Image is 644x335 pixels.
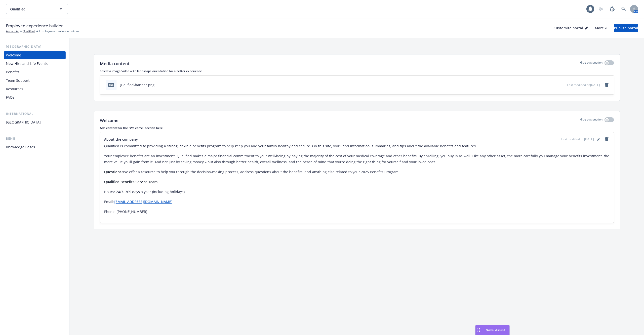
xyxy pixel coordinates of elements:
span: About the company [104,137,138,142]
a: FAQs [4,93,66,101]
span: png [108,83,114,87]
p: Your employee benefits are an investment. Qualified makes a major financial commitment to your we... [104,153,610,165]
span: Employee experience builder [39,29,79,34]
a: [EMAIL_ADDRESS][DOMAIN_NAME] [114,199,172,204]
div: Benji [4,136,66,141]
button: download file [553,82,557,87]
p: Media content [100,60,130,67]
span: Last modified on [DATE] [561,137,594,141]
a: editPencil [596,136,602,142]
a: Accounts [6,29,19,34]
div: Knowledge Bases [6,143,35,151]
a: New Hire and Life Events [4,60,66,68]
p: Welcome [100,117,119,124]
a: Knowledge Bases [4,143,66,151]
div: New Hire and Life Events [6,60,48,68]
div: Resources [6,85,23,93]
div: Benefits [6,68,19,76]
div: Customize portal [554,24,588,32]
a: Benefits [4,68,66,76]
p: Hide this section [580,60,603,67]
button: Qualified [6,4,68,14]
strong: Questions? [104,169,123,174]
div: Drag to move [476,325,482,335]
a: remove [604,82,610,88]
p: Qualified is committed to providing a strong, flexible benefits program to help keep you and your... [104,143,610,149]
a: remove [604,136,610,142]
div: Welcome [6,51,21,59]
p: Add content for the "Welcome" section here [100,126,614,130]
p: Phone: [PHONE_NUMBER] [104,209,610,215]
a: Report a Bug [607,4,617,14]
p: Email: [104,199,610,205]
span: Employee experience builder [6,23,63,29]
p: Select a image/video with landscape orientation for a better experience [100,69,614,73]
div: [GEOGRAPHIC_DATA] [4,44,66,49]
button: preview file [561,82,565,87]
div: [GEOGRAPHIC_DATA] [6,118,41,126]
a: Qualified [23,29,35,34]
div: Qualified-banner.png [119,82,155,87]
a: Search [619,4,629,14]
div: Publish portal [614,24,638,32]
a: Team Support [4,77,66,84]
button: More [589,24,613,32]
p: We offer a resource to help you through the decision-making process, address questions about the ... [104,169,610,175]
span: Qualified [10,6,53,12]
div: International [4,111,66,116]
p: Hours: 24/7, 365 days a year (including holidays)​ [104,189,610,195]
div: More [595,24,607,32]
div: Team Support [6,77,30,84]
p: Hide this section [580,117,603,124]
div: FAQs [6,93,14,101]
span: Nova Assist [486,328,505,332]
a: Start snowing [596,4,606,14]
button: Customize portal [554,24,588,32]
span: Last modified on [DATE] [567,83,600,87]
a: Welcome [4,51,66,59]
strong: Qualified Benefits Service Team [104,179,158,184]
a: [GEOGRAPHIC_DATA] [4,118,66,126]
button: Nova Assist [475,325,510,335]
a: Resources [4,85,66,93]
button: Publish portal [614,24,638,32]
